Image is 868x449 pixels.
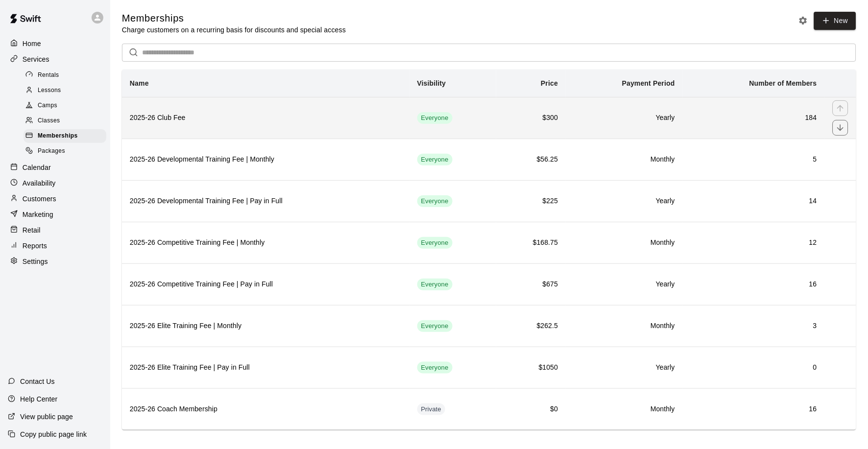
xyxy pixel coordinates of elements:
[691,362,817,373] h6: 0
[417,155,453,165] span: Everyone
[20,429,87,439] p: Copy public page link
[130,404,402,415] h6: 2025-26 Coach Membership
[8,191,102,206] a: Customers
[23,257,48,266] p: Settings
[20,394,57,404] p: Help Center
[8,52,102,67] a: Services
[417,322,453,331] span: Everyone
[691,321,817,331] h6: 3
[504,321,558,331] h6: $262.5
[417,363,453,373] span: Everyone
[8,160,102,175] a: Calendar
[691,113,817,123] h6: 184
[23,178,56,188] p: Availability
[691,237,817,248] h6: 12
[38,71,59,80] span: Rentals
[23,194,56,204] p: Customers
[417,405,446,414] span: Private
[130,279,402,290] h6: 2025-26 Competitive Training Fee | Pay in Full
[417,237,453,249] div: This membership is visible to all customers
[417,362,453,374] div: This membership is visible to all customers
[622,79,675,87] b: Payment Period
[8,254,102,269] a: Settings
[38,86,61,95] span: Lessons
[20,412,73,422] p: View public page
[23,39,41,48] p: Home
[24,144,110,159] a: Packages
[691,196,817,207] h6: 14
[24,114,106,128] div: Classes
[504,154,558,165] h6: $56.25
[24,144,106,158] div: Packages
[504,279,558,290] h6: $675
[574,154,675,165] h6: Monthly
[574,404,675,415] h6: Monthly
[8,207,102,222] a: Marketing
[122,25,346,35] p: Charge customers on a recurring basis for discounts and special access
[417,280,453,289] span: Everyone
[574,362,675,373] h6: Yearly
[8,36,102,51] a: Home
[417,197,453,206] span: Everyone
[8,223,102,237] a: Retail
[417,279,453,290] div: This membership is visible to all customers
[8,238,102,253] a: Reports
[504,237,558,248] h6: $168.75
[574,113,675,123] h6: Yearly
[417,112,453,124] div: This membership is visible to all customers
[130,237,402,248] h6: 2025-26 Competitive Training Fee | Monthly
[20,377,55,386] p: Contact Us
[417,195,453,207] div: This membership is visible to all customers
[23,241,47,251] p: Reports
[8,176,102,190] div: Availability
[417,114,453,123] span: Everyone
[417,79,446,87] b: Visibility
[23,210,53,219] p: Marketing
[38,116,60,126] span: Classes
[130,113,402,123] h6: 2025-26 Club Fee
[130,196,402,207] h6: 2025-26 Developmental Training Fee | Pay in Full
[38,101,57,111] span: Camps
[541,79,558,87] b: Price
[504,196,558,207] h6: $225
[417,154,453,165] div: This membership is visible to all customers
[691,404,817,415] h6: 16
[130,154,402,165] h6: 2025-26 Developmental Training Fee | Monthly
[504,362,558,373] h6: $1050
[23,54,49,64] p: Services
[417,320,453,332] div: This membership is visible to all customers
[24,68,110,83] a: Rentals
[417,403,446,415] div: This membership is hidden from the memberships page
[24,83,110,98] a: Lessons
[23,225,41,235] p: Retail
[24,99,106,113] div: Camps
[574,279,675,290] h6: Yearly
[504,404,558,415] h6: $0
[122,70,856,430] table: simple table
[691,154,817,165] h6: 5
[122,12,346,25] h5: Memberships
[574,237,675,248] h6: Monthly
[24,98,110,114] a: Camps
[130,362,402,373] h6: 2025-26 Elite Training Fee | Pay in Full
[24,114,110,129] a: Classes
[504,113,558,123] h6: $300
[691,279,817,290] h6: 16
[574,196,675,207] h6: Yearly
[749,79,817,87] b: Number of Members
[130,79,149,87] b: Name
[24,129,110,144] a: Memberships
[38,131,78,141] span: Memberships
[24,69,106,82] div: Rentals
[574,321,675,331] h6: Monthly
[24,84,106,97] div: Lessons
[23,163,51,172] p: Calendar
